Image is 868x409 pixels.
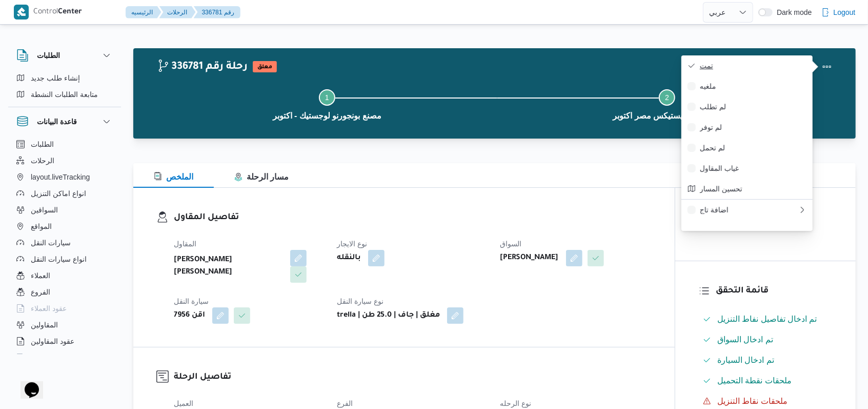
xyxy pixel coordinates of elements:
span: السواق [500,240,522,248]
span: تم ادخال السيارة [717,356,774,364]
b: Center [58,8,83,16]
span: الفرع [337,399,353,407]
h3: تفاصيل المقاول [174,211,652,225]
button: تم ادخال السيارة [699,352,833,368]
span: نوع سيارة النقل [337,297,383,305]
button: عقود المقاولين [12,333,117,349]
b: اقن 7956 [174,309,205,322]
button: إنشاء طلب جديد [12,70,117,86]
span: اضافة تاج [700,206,798,214]
button: الطلبات [16,49,113,62]
button: الرحلات [12,152,117,169]
button: تم ادخال تفاصيل نفاط التنزيل [699,311,833,327]
b: trella | مغلق | جاف | 25.0 طن [337,309,440,322]
h3: تفاصيل الرحلة [174,371,652,384]
span: الطلبات [31,138,54,150]
button: المواقع [12,218,117,235]
span: 2 [665,93,669,102]
span: العملاء [31,269,50,282]
span: ملحقات نقطة التحميل [717,375,792,387]
span: اجيليتى لوجيستيكس مصر اكتوبر [613,110,721,122]
span: سيارة النقل [174,297,209,305]
button: اجيليتى لوجيستيكس مصر اكتوبر [497,77,838,130]
span: غياب المقاول [700,164,806,172]
h3: قاعدة البيانات [37,115,77,128]
button: Actions [817,56,837,77]
span: ملغيه [700,82,806,90]
span: 1 [325,93,329,102]
span: سيارات النقل [31,237,71,249]
button: العملاء [12,267,117,284]
span: ملحقات نقطة التحميل [717,376,792,385]
span: المواقع [31,220,52,232]
button: layout.liveTracking [12,169,117,185]
h3: قائمة التحقق [716,284,833,298]
span: انواع اماكن التنزيل [31,187,86,200]
h2: 336781 رحلة رقم [157,61,248,74]
h3: الطلبات [37,49,60,62]
span: تمت [700,62,806,70]
div: الطلبات [8,70,121,107]
span: انواع سيارات النقل [31,253,87,265]
span: الفروع [31,286,50,298]
button: تمت [681,55,813,76]
b: بالنقله [337,252,361,264]
span: المقاول [174,240,196,248]
button: الرئيسيه [126,6,162,18]
iframe: chat widget [10,368,43,399]
button: قاعدة البيانات [16,115,113,128]
button: المقاولين [12,317,117,333]
span: ملحقات نقاط التنزيل [717,395,788,407]
button: عقود العملاء [12,300,117,317]
span: المقاولين [31,319,58,331]
span: الرحلات [31,154,54,167]
span: الملخص [154,172,193,181]
button: انواع اماكن التنزيل [12,185,117,202]
span: Dark mode [773,8,812,16]
span: ملحقات نقاط التنزيل [717,397,788,405]
button: اضافة تاج [681,199,813,220]
span: تم ادخال السواق [717,334,773,346]
span: تم ادخال السواق [717,335,773,344]
span: لم توفر [700,123,806,131]
button: اجهزة التليفون [12,349,117,366]
span: اجهزة التليفون [31,352,73,364]
button: ملغيه [681,76,813,96]
span: إنشاء طلب جديد [31,72,80,84]
span: متابعة الطلبات النشطة [31,88,98,101]
span: عقود المقاولين [31,335,74,347]
span: لم تطلب [700,103,806,111]
button: تحسين المسار [681,179,813,199]
span: مصنع بونجورنو لوجستيك - اكتوبر [273,110,381,122]
span: تحسين المسار [700,185,806,193]
button: سيارات النقل [12,235,117,251]
button: Logout [817,2,860,23]
button: متابعة الطلبات النشطة [12,86,117,103]
b: معلق [257,64,272,70]
button: لم توفر [681,117,813,138]
button: الفروع [12,284,117,300]
button: الرحلات [159,6,196,18]
span: السواقين [31,204,58,216]
button: انواع سيارات النقل [12,251,117,267]
span: مسار الرحلة [234,172,289,181]
button: غياب المقاول [681,158,813,179]
div: قاعدة البيانات [8,136,121,358]
button: السواقين [12,202,117,218]
span: نوع الايجار [337,240,367,248]
span: معلق [253,61,277,72]
span: عقود العملاء [31,302,67,315]
button: لم تحمل [681,138,813,158]
button: مصنع بونجورنو لوجستيك - اكتوبر [157,77,497,130]
span: العميل [174,399,193,407]
button: 336781 رقم [194,6,240,18]
button: ملحقات نقطة التحميل [699,373,833,389]
span: layout.liveTracking [31,171,90,183]
b: [PERSON_NAME] [500,252,559,264]
button: الطلبات [12,136,117,152]
b: [PERSON_NAME] [PERSON_NAME] [174,254,283,279]
span: تم ادخال تفاصيل نفاط التنزيل [717,313,817,325]
span: تم ادخال السيارة [717,354,774,366]
img: X8yXhbKr1z7QwAAAABJRU5ErkJggg== [14,5,29,20]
